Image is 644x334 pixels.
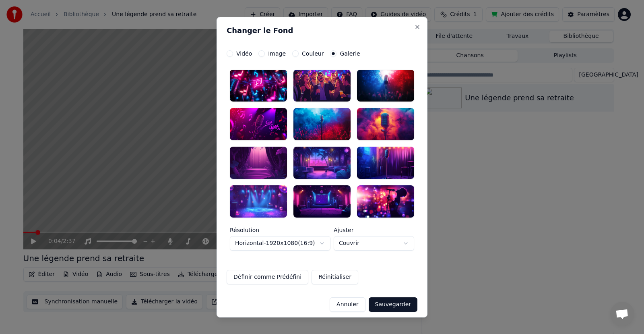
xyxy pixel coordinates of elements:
[334,227,414,233] label: Ajuster
[227,27,417,34] h2: Changer le Fond
[236,50,252,56] label: Vidéo
[330,297,365,312] button: Annuler
[312,270,358,284] button: Réinitialiser
[302,50,324,56] label: Couleur
[230,227,330,233] label: Résolution
[369,297,417,312] button: Sauvegarder
[227,270,308,284] button: Définir comme Prédéfini
[268,50,286,56] label: Image
[340,50,360,56] label: Galerie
